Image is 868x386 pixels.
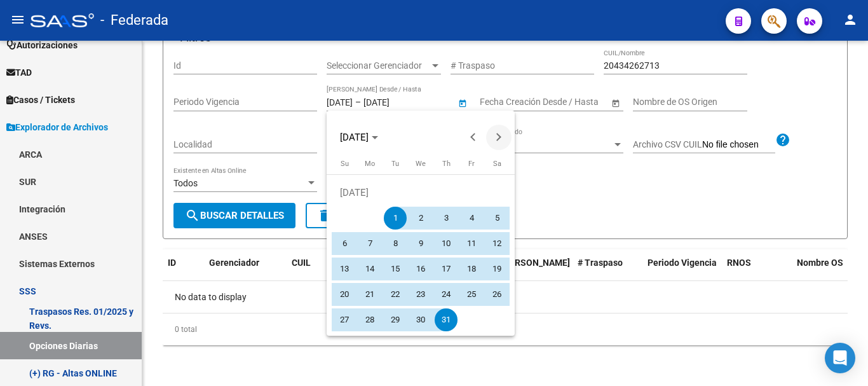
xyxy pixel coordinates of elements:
span: 25 [460,283,483,306]
button: July 15, 2025 [383,256,408,282]
button: July 23, 2025 [408,282,433,307]
button: July 27, 2025 [332,307,357,333]
span: 23 [409,283,432,306]
button: July 3, 2025 [433,205,459,231]
span: 2 [409,207,432,230]
button: July 25, 2025 [459,282,484,307]
button: July 13, 2025 [332,256,357,282]
span: [DATE] [340,132,369,143]
span: 1 [384,207,407,230]
span: 8 [384,232,407,255]
span: 10 [435,232,458,255]
button: July 2, 2025 [408,205,433,231]
span: 9 [409,232,432,255]
button: July 20, 2025 [332,282,357,307]
button: Choose month and year [335,126,383,149]
span: 5 [485,207,508,230]
span: Su [341,160,349,168]
span: 17 [435,258,458,280]
span: We [416,160,426,168]
span: 6 [333,232,356,255]
button: July 17, 2025 [433,256,459,282]
button: July 6, 2025 [332,231,357,256]
span: 18 [460,258,483,280]
div: Open Intercom Messenger [825,343,855,373]
button: July 16, 2025 [408,256,433,282]
button: July 4, 2025 [459,205,484,231]
span: 29 [384,308,407,331]
span: Tu [391,160,399,168]
button: July 8, 2025 [383,231,408,256]
span: Th [442,160,451,168]
span: 27 [333,308,356,331]
button: July 22, 2025 [383,282,408,307]
button: July 14, 2025 [357,256,383,282]
button: July 31, 2025 [433,307,459,333]
span: Sa [493,160,501,168]
span: Fr [468,160,475,168]
span: 14 [358,258,381,280]
button: July 19, 2025 [484,256,510,282]
span: 28 [358,308,381,331]
span: 31 [435,308,458,331]
span: 19 [485,258,508,280]
button: Previous month [461,125,486,150]
span: 4 [460,207,483,230]
button: July 7, 2025 [357,231,383,256]
button: July 28, 2025 [357,307,383,333]
button: July 26, 2025 [484,282,510,307]
button: July 9, 2025 [408,231,433,256]
span: 15 [384,258,407,280]
span: 30 [409,308,432,331]
span: 21 [358,283,381,306]
button: July 18, 2025 [459,256,484,282]
button: July 5, 2025 [484,205,510,231]
span: 7 [358,232,381,255]
span: 24 [435,283,458,306]
button: July 21, 2025 [357,282,383,307]
span: 12 [485,232,508,255]
span: 16 [409,258,432,280]
span: 22 [384,283,407,306]
button: July 1, 2025 [383,205,408,231]
button: July 11, 2025 [459,231,484,256]
button: Next month [486,125,512,150]
button: July 10, 2025 [433,231,459,256]
button: July 30, 2025 [408,307,433,333]
span: 20 [333,283,356,306]
span: 11 [460,232,483,255]
button: July 12, 2025 [484,231,510,256]
span: Mo [365,160,375,168]
span: 26 [485,283,508,306]
span: 13 [333,258,356,280]
span: 3 [435,207,458,230]
td: [DATE] [332,180,510,205]
button: July 29, 2025 [383,307,408,333]
button: July 24, 2025 [433,282,459,307]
